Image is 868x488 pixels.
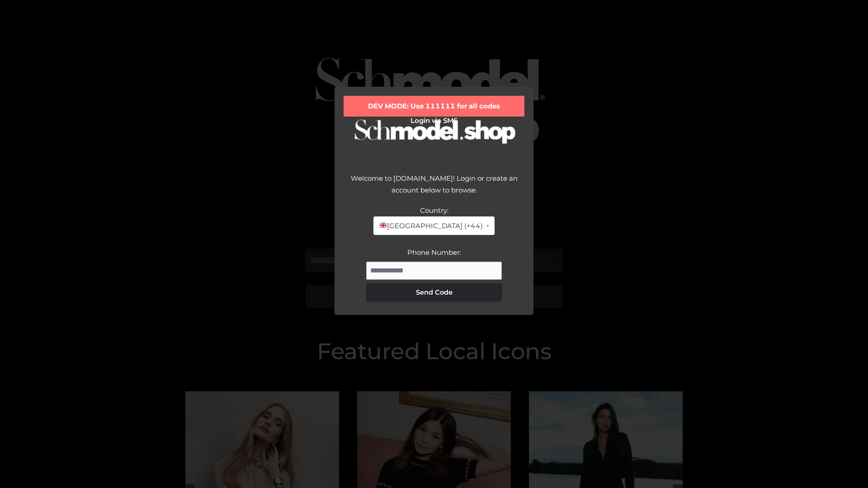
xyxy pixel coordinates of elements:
[420,206,448,215] label: Country:
[344,173,524,205] div: Welcome to [DOMAIN_NAME]! Login or create an account below to browse.
[344,117,524,125] h2: Login via SMS
[366,283,502,301] button: Send Code
[407,248,461,257] label: Phone Number:
[380,222,387,229] img: 🇬🇧
[344,96,524,117] div: DEV MODE: Use 111111 for all codes
[379,220,482,232] span: [GEOGRAPHIC_DATA] (+44)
